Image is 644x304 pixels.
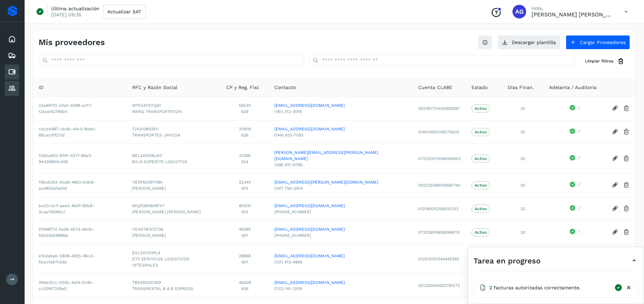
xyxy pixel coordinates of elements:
[274,279,407,286] a: [EMAIL_ADDRESS][DOMAIN_NAME]
[226,159,263,165] span: 624
[413,144,466,173] td: 072020013046056453
[549,155,601,163] div: /
[132,126,215,132] span: TJA210810B11
[413,274,466,297] td: 021320040602781572
[274,162,407,168] span: (168) 611-9789
[274,286,407,292] span: (133) 141-1209
[274,259,407,265] span: (131) 412-4866
[274,185,407,191] span: (147) 756-2614
[132,84,177,91] span: RFC y Razón Social
[33,244,127,274] td: e1b2a6ab-5808-4925-96c3-5becfa67cb8c
[132,185,215,191] span: [PERSON_NAME]
[33,220,127,244] td: 97498f7d-fed8-457d-8e0b-563d93b8896a
[471,84,488,91] span: Estado
[549,228,601,236] div: /
[226,232,263,238] span: 601
[520,230,525,235] span: 30
[226,203,263,209] span: 80300
[475,156,487,161] p: Activo
[549,205,601,213] div: /
[33,144,127,173] td: 12dba402-8741-427f-89a3-94d39900cd06
[226,153,263,159] span: 21396
[226,102,263,108] span: 56530
[274,84,296,91] span: Contacto
[274,232,407,238] span: [PHONE_NUMBER]
[226,209,263,215] span: 612
[498,35,560,49] button: Descargar plantilla
[39,84,43,91] span: ID
[274,179,407,185] a: [EMAIL_ADDRESS][PERSON_NAME][DOMAIN_NAME]
[274,126,407,132] a: [EMAIL_ADDRESS][DOMAIN_NAME]
[132,286,215,292] span: TRANSRENTAL B & B EXPRESS
[33,274,127,297] td: 09de3fcc-502b-4ef4-b14b-cc30f67209a5
[549,128,601,136] div: /
[474,252,638,269] div: Tarea en progreso
[226,253,263,259] span: 28869
[475,183,487,188] p: Activo
[274,132,407,138] span: (144) 933-7093
[5,32,19,47] div: Inicio
[226,279,263,286] span: 45628
[549,181,601,189] div: /
[274,149,407,162] a: [PERSON_NAME][EMAIL_ADDRESS][PERSON_NAME][DOMAIN_NAME]
[132,153,215,159] span: BEL240508JA0
[413,120,466,144] td: 014010655109279202
[5,64,19,79] div: Cuentas por pagar
[226,259,263,265] span: 601
[413,173,466,197] td: 002225488100665740
[520,156,525,161] span: 30
[413,97,466,120] td: 002180701435958287
[132,203,215,209] span: MIQE980609FX7
[520,183,525,188] span: 30
[226,108,263,115] span: 626
[51,5,99,12] p: Última actualización
[274,226,407,232] a: [EMAIL_ADDRESS][DOMAIN_NAME]
[532,11,614,18] p: Abigail Gonzalez Leon
[418,84,452,91] span: Cuenta CLABE
[226,132,263,138] span: 626
[566,35,630,49] button: Cargar Proveedores
[132,132,215,138] span: TRANSPORTES JAVICSA
[532,5,614,11] p: Hola,
[132,226,215,232] span: VEAR781212736
[226,185,263,191] span: 612
[132,209,215,215] span: [PERSON_NAME] [PERSON_NAME]
[413,244,466,274] td: 012512001244445582
[274,203,407,209] a: [EMAIL_ADDRESS][DOMAIN_NAME]
[132,159,215,165] span: BAJA EXPEDITE LOGISTICS
[474,255,540,266] span: Tarea en progreso
[103,5,146,18] button: Actualizar SAT
[132,108,215,115] span: MARG TRANSPORTATION
[579,55,630,68] button: Limpiar filtros
[33,120,127,144] td: cdcbb887-cb4b-44c0-8aeb-85cac0ff27af
[226,226,263,232] span: 45580
[107,9,141,14] span: Actualizar SAT
[274,102,407,108] a: [EMAIL_ADDRESS][DOMAIN_NAME]
[132,179,215,185] span: VERF63051118A
[475,206,487,211] p: Activo
[132,250,215,256] span: ESL241120PL4
[226,179,263,185] span: 22340
[132,232,215,238] span: [PERSON_NAME]
[585,58,613,64] span: Limpiar filtros
[274,209,407,215] span: [PHONE_NUMBER]
[132,256,215,268] span: ETX SERVICIOS LOGISTICOS INTEGRALES
[226,84,259,91] span: CP y Reg. Fisc
[33,197,127,220] td: be23c0c7-aae3-46df-95b8-3caa11606bc1
[508,84,534,91] span: Días Finan.
[520,106,525,111] span: 30
[549,84,597,91] span: Adelanta / Auditoría
[520,206,525,211] span: 30
[274,253,407,259] a: [EMAIL_ADDRESS][DOMAIN_NAME]
[33,173,127,197] td: 10be5343-dca8-4893-b2b8-ae3820afa40d
[549,104,601,113] div: /
[520,130,525,134] span: 30
[5,48,19,63] div: Embarques
[413,220,466,244] td: 072028008065968115
[226,286,263,292] span: 626
[226,126,263,132] span: 20909
[475,106,487,111] p: Activo
[274,108,407,115] span: (181) 312-3016
[132,102,215,108] span: MTR241107Q61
